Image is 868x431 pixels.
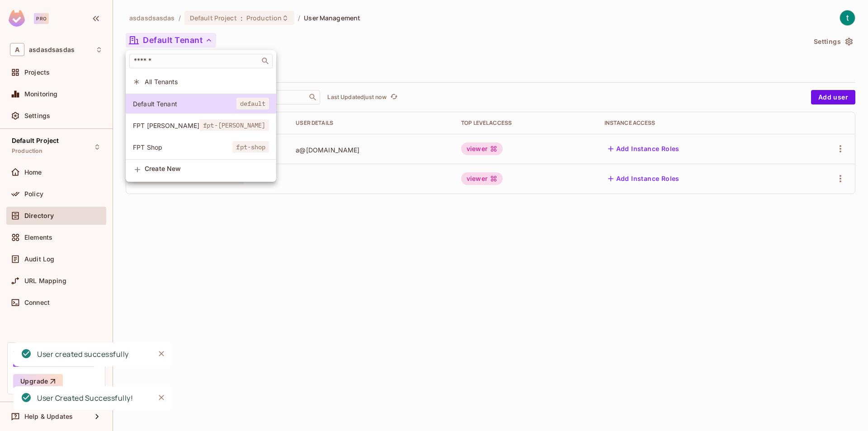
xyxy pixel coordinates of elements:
[145,77,269,86] span: All Tenants
[155,347,168,360] button: Close
[37,349,129,360] div: User created successfully
[126,116,276,135] div: Show only users with a role in this tenant: FPT Long Chau
[145,165,269,172] span: Create New
[37,393,133,404] div: User Created Successfully!
[126,94,276,114] div: Show only users with a role in this tenant: Default Tenant
[126,137,276,157] div: Show only users with a role in this tenant: FPT Shop
[232,141,269,153] span: fpt-shop
[133,143,232,152] span: FPT Shop
[133,99,236,108] span: Default Tenant
[199,119,269,131] span: fpt-[PERSON_NAME]
[133,121,199,130] span: FPT [PERSON_NAME]
[155,391,168,404] button: Close
[236,98,269,109] span: default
